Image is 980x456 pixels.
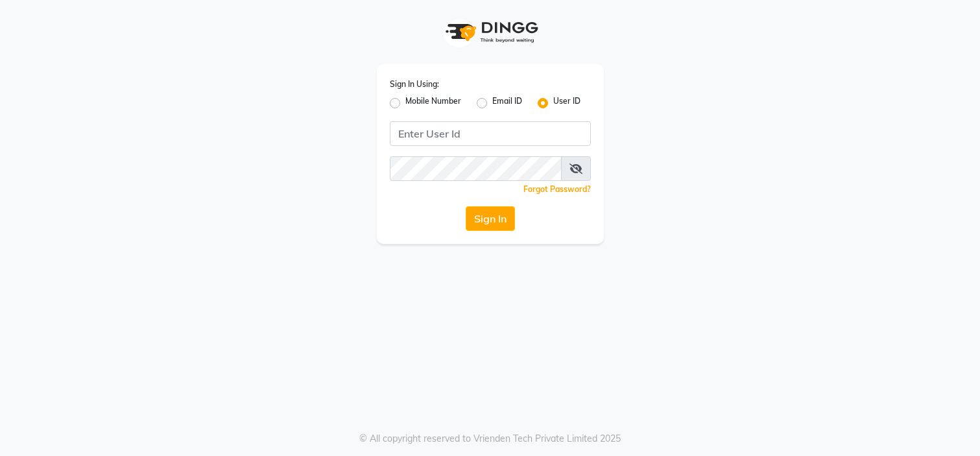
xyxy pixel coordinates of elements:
[523,184,591,194] a: Forgot Password?
[466,206,515,231] button: Sign In
[390,78,439,90] label: Sign In Using:
[390,121,591,146] input: Username
[390,156,562,181] input: Username
[492,95,522,111] label: Email ID
[553,95,580,111] label: User ID
[405,95,461,111] label: Mobile Number
[438,13,542,51] img: logo1.svg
